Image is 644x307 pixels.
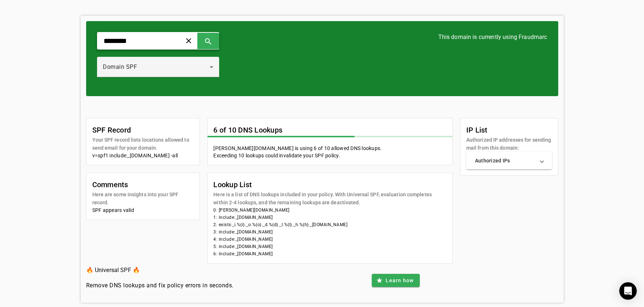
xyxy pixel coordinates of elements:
li: 0: [PERSON_NAME][DOMAIN_NAME] [213,206,447,214]
span: Learn how [386,277,414,284]
h3: 🔥 Universal SPF 🔥 [86,265,234,275]
mat-card-subtitle: Your SPF record lists locations allowed to send email for your domain. [92,136,194,152]
mat-card-content: [PERSON_NAME][DOMAIN_NAME] is using 6 of 10 allowed DNS lookups. Exceeding 10 lookups could inval... [208,145,452,165]
span: Domain SPF [103,63,137,70]
mat-expansion-panel-header: Authorized IPs [466,152,552,169]
mat-card-subtitle: Authorized IP addresses for sending mail from this domain: [466,136,552,152]
li: 5: include:_[DOMAIN_NAME] [213,243,447,250]
mat-card-title: Comments [92,179,194,190]
li: 6: include:_[DOMAIN_NAME] [213,250,447,257]
div: SPF appears valid [92,206,194,214]
li: 3: include:_[DOMAIN_NAME] [213,228,447,236]
mat-card-title: Lookup List [213,179,447,190]
li: 2: exists:_i.%{i}._o.%{o}._d.%{d}._l.%{l}._h.%{h}._[DOMAIN_NAME] [213,221,447,228]
mat-panel-title: Authorized IPs [475,157,535,164]
mat-card-subtitle: Here is a list of DNS lookups included in your policy. With Universal SPF, evaluation completes w... [213,190,447,206]
button: Learn how [372,274,419,287]
li: 4: include:_[DOMAIN_NAME] [213,236,447,243]
mat-card-title: 6 of 10 DNS Lookups [213,124,282,136]
mat-card-subtitle: Here are some insights into your SPF record. [92,190,194,206]
div: v=spf1 include:_[DOMAIN_NAME] -all [92,152,194,159]
mat-card-title: IP List [466,124,552,136]
li: 1: include:_[DOMAIN_NAME] [213,214,447,221]
div: Open Intercom Messenger [619,282,637,300]
h3: This domain is currently using Fraudmarc [438,32,547,42]
h4: Remove DNS lookups and fix policy errors in seconds. [86,281,234,290]
mat-card-title: SPF Record [92,124,194,136]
